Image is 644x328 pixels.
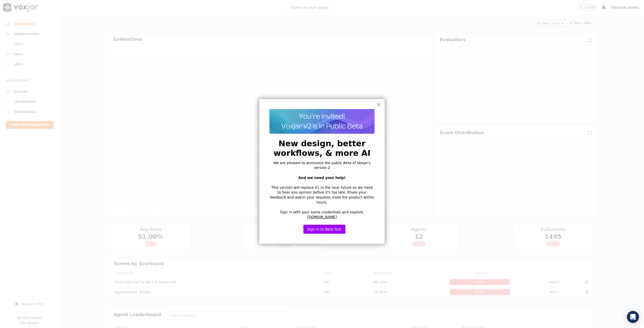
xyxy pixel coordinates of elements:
button: Sign in to Beta Test [303,225,345,234]
div: Open Intercom Messenger [627,311,639,323]
p: We are pleased to announce the public Beta of Voxjar's version 2 [269,161,375,170]
a: [DOMAIN_NAME] [307,215,337,219]
button: Close [376,101,381,109]
strong: And we need your help! [298,176,346,180]
h2: New design, better workflows, & more AI [269,139,375,158]
p: This version will replace V1 in the near future so we need to hear you opinion before it's too la... [269,185,375,205]
span: Sign in with your same credentials and explore. [280,210,364,214]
